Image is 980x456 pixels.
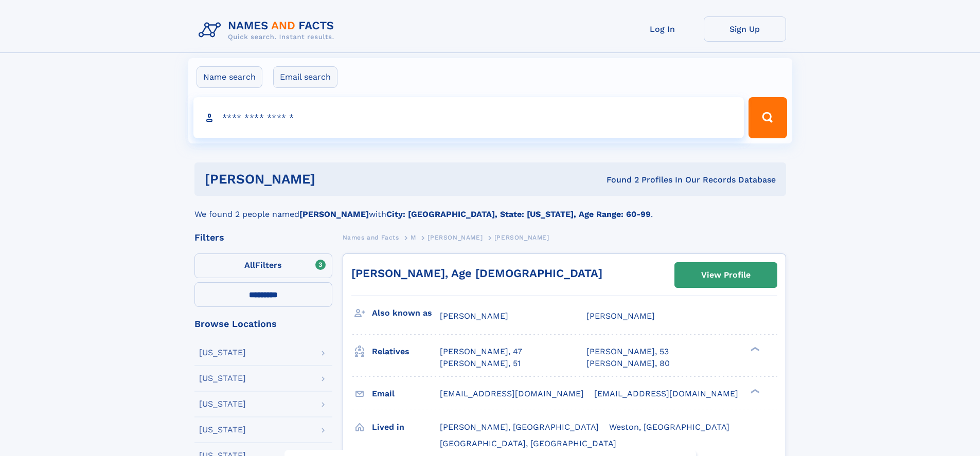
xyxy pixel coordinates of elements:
[194,319,332,329] div: Browse Locations
[199,400,246,408] div: [US_STATE]
[440,358,521,369] a: [PERSON_NAME], 51
[594,389,738,398] span: [EMAIL_ADDRESS][DOMAIN_NAME]
[197,66,262,88] label: Name search
[609,422,729,432] span: Weston, [GEOGRAPHIC_DATA]
[199,374,246,382] div: [US_STATE]
[586,358,670,369] a: [PERSON_NAME], 80
[194,16,343,44] img: Logo Names and Facts
[494,234,549,241] span: [PERSON_NAME]
[440,311,508,321] span: [PERSON_NAME]
[440,422,599,432] span: [PERSON_NAME], [GEOGRAPHIC_DATA]
[372,343,440,360] h3: Relatives
[244,260,255,270] span: All
[386,209,651,219] b: City: [GEOGRAPHIC_DATA], State: [US_STATE], Age Range: 60-99
[440,389,584,398] span: [EMAIL_ADDRESS][DOMAIN_NAME]
[704,16,786,42] a: Sign Up
[461,174,776,186] div: Found 2 Profiles In Our Records Database
[440,346,522,357] a: [PERSON_NAME], 47
[440,439,616,448] span: [GEOGRAPHIC_DATA], [GEOGRAPHIC_DATA]
[372,304,440,322] h3: Also known as
[749,97,787,138] button: Search Button
[748,346,760,353] div: ❯
[194,233,332,242] div: Filters
[411,234,416,241] span: M
[199,349,246,357] div: [US_STATE]
[586,346,669,357] a: [PERSON_NAME], 53
[343,231,399,244] a: Names and Facts
[411,231,416,244] a: M
[351,267,602,280] a: [PERSON_NAME], Age [DEMOGRAPHIC_DATA]
[427,231,483,244] a: [PERSON_NAME]
[675,263,777,287] a: View Profile
[194,196,786,221] div: We found 2 people named with .
[199,426,246,434] div: [US_STATE]
[427,234,483,241] span: [PERSON_NAME]
[372,385,440,403] h3: Email
[621,16,704,42] a: Log In
[205,173,461,186] h1: [PERSON_NAME]
[701,263,751,287] div: View Profile
[273,66,337,88] label: Email search
[299,209,369,219] b: [PERSON_NAME]
[372,418,440,436] h3: Lived in
[586,311,655,321] span: [PERSON_NAME]
[194,253,332,278] label: Filters
[193,97,744,138] input: search input
[748,388,760,394] div: ❯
